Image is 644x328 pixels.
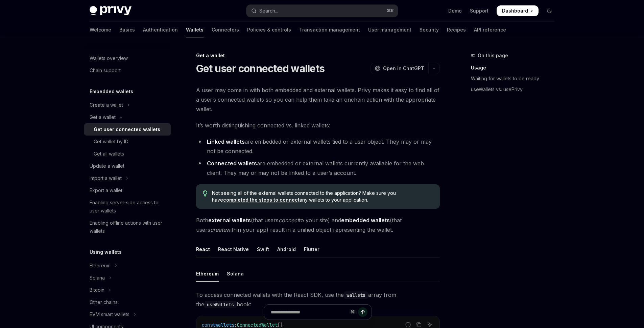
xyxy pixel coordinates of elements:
div: Chain support [90,66,121,75]
div: Get all wallets [94,150,124,158]
button: Toggle Get a wallet section [84,111,171,123]
a: Connectors [212,22,239,38]
button: Toggle Bitcoin section [84,284,171,296]
a: User management [368,22,411,38]
button: Open search [246,5,398,17]
div: Get wallet by ID [94,138,128,146]
a: Authentication [143,22,178,38]
li: are embedded or external wallets tied to a user object. They may or may not be connected. [196,137,440,156]
div: React [196,241,210,257]
a: Get wallet by ID [84,136,171,148]
a: completed the steps to connect [223,197,300,203]
span: Not seeing all of the external wallets connected to the application? Make sure you have any walle... [212,190,433,203]
div: Flutter [304,241,319,257]
code: wallets [344,291,368,299]
a: Update a wallet [84,160,171,172]
strong: Linked wallets [207,138,245,145]
a: Dashboard [497,5,539,16]
button: Toggle Ethereum section [84,260,171,272]
a: Get user connected wallets [84,123,171,136]
button: Toggle EVM smart wallets section [84,308,171,321]
div: Get a wallet [90,113,116,121]
strong: embedded wallets [341,217,390,224]
div: Export a wallet [90,186,122,194]
a: Enabling server-side access to user wallets [84,197,171,217]
span: A user may come in with both embedded and external wallets. Privy makes it easy to find all of a ... [196,85,440,114]
a: Enabling offline actions with user wallets [84,217,171,237]
button: Toggle dark mode [544,5,555,16]
a: Demo [448,7,462,14]
li: are embedded or external wallets currently available for the web client. They may or may not be l... [196,159,440,178]
span: Both (that users to your site) and (that users within your app) result in a unified object repres... [196,216,440,234]
a: Transaction management [299,22,360,38]
span: On this page [478,52,508,60]
button: Open in ChatGPT [371,63,428,74]
a: Waiting for wallets to be ready [471,73,560,84]
a: Welcome [90,22,111,38]
div: React Native [218,241,249,257]
a: Get all wallets [84,148,171,160]
a: useWallets vs. usePrivy [471,84,560,95]
span: ⌘ K [387,8,394,14]
strong: Connected wallets [207,160,257,167]
div: Solana [227,266,244,282]
a: Usage [471,62,560,73]
button: Toggle Import a wallet section [84,172,171,184]
div: Get user connected wallets [94,125,160,134]
code: useWallets [204,301,237,308]
a: Basics [119,22,135,38]
em: connect [279,217,299,224]
div: Import a wallet [90,174,122,182]
div: Bitcoin [90,286,104,294]
span: It’s worth distinguishing connected vs. linked wallets: [196,121,440,130]
strong: external wallets [208,217,251,224]
a: Other chains [84,296,171,308]
em: create [210,226,226,233]
div: Update a wallet [90,162,124,170]
div: Wallets overview [90,54,128,62]
div: Solana [90,274,105,282]
a: Export a wallet [84,184,171,197]
div: Get a wallet [196,52,440,59]
button: Toggle Solana section [84,272,171,284]
a: Recipes [447,22,466,38]
span: Dashboard [502,7,528,14]
a: Chain support [84,64,171,77]
a: Security [420,22,439,38]
a: Support [470,7,488,14]
a: Policies & controls [247,22,291,38]
h5: Using wallets [90,248,122,256]
div: Ethereum [90,262,111,270]
div: Ethereum [196,266,219,282]
input: Ask a question... [271,305,348,320]
span: To access connected wallets with the React SDK, use the array from the hook: [196,290,440,309]
a: Wallets overview [84,52,171,64]
div: Other chains [90,298,118,306]
button: Toggle Create a wallet section [84,99,171,111]
span: Open in ChatGPT [383,65,424,72]
a: API reference [474,22,506,38]
div: Android [277,241,296,257]
div: Enabling offline actions with user wallets [90,219,167,235]
h5: Embedded wallets [90,87,133,96]
svg: Tip [203,190,208,197]
div: EVM smart wallets [90,310,129,319]
button: Send message [358,307,367,317]
a: Wallets [186,22,204,38]
div: Create a wallet [90,101,123,109]
img: dark logo [90,6,132,16]
h1: Get user connected wallets [196,62,325,75]
div: Search... [259,7,278,15]
div: Enabling server-side access to user wallets [90,199,167,215]
div: Swift [257,241,269,257]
